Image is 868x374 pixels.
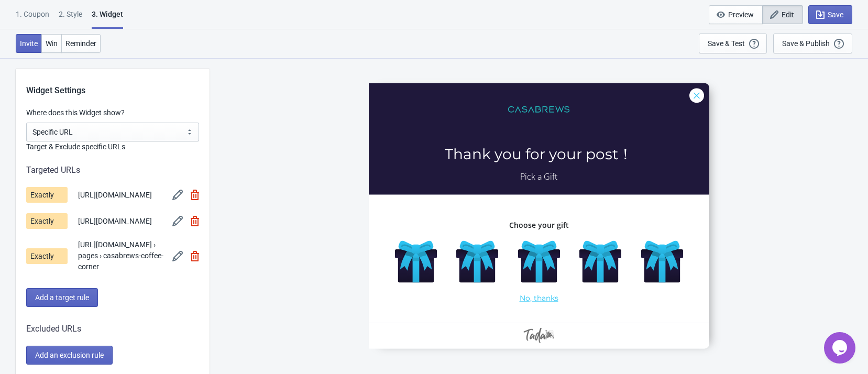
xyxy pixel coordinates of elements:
label: Target & Exclude specific URLs [26,141,199,152]
span: Exactly [26,213,68,229]
span: Reminder [65,39,96,48]
img: remove.svg [191,190,199,200]
button: Reminder [61,34,101,53]
div: 2 . Style [59,9,82,27]
img: remove.svg [191,251,199,261]
img: edit.svg [172,216,183,226]
span: [URL][DOMAIN_NAME] › pages › casabrews-coffee-corner [78,239,167,272]
div: Targeted URLs [26,164,199,177]
button: Save & Publish [773,34,852,53]
div: 3. Widget [92,9,123,29]
button: Save [808,5,852,24]
span: [URL][DOMAIN_NAME] [78,190,152,201]
span: Exactly [26,248,68,264]
span: Preview [728,10,754,19]
span: Invite [20,39,38,48]
span: Add an exclusion rule [35,351,104,359]
button: Add a target rule [26,288,98,307]
img: edit.svg [172,251,183,261]
span: Save [828,10,843,19]
span: Add a target rule [35,293,89,302]
img: edit.svg [172,190,183,200]
div: Save & Publish [782,39,830,48]
span: Win [46,39,58,48]
button: Invite [16,34,42,53]
button: Win [41,34,62,53]
button: Save & Test [699,34,767,53]
div: 1. Coupon [16,9,49,27]
label: Where does this Widget show? [26,107,125,118]
button: Add an exclusion rule [26,346,113,365]
button: Preview [709,5,763,24]
span: [URL][DOMAIN_NAME] [78,216,152,227]
img: remove.svg [191,216,199,226]
span: Edit [782,10,794,19]
div: Save & Test [708,39,745,48]
button: Edit [762,5,803,24]
div: Excluded URLs [26,323,199,335]
div: Widget Settings [16,69,210,97]
iframe: chat widget [824,332,858,364]
span: Exactly [26,187,68,203]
